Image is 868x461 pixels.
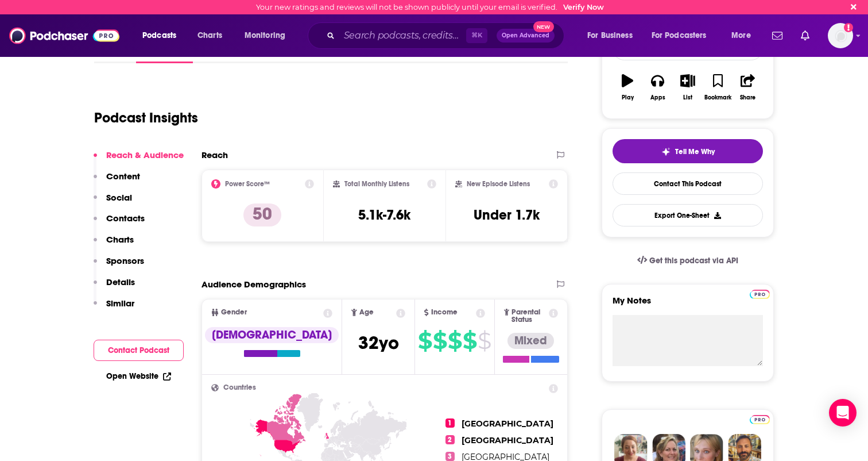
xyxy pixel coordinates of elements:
[106,213,145,224] p: Contacts
[142,28,176,44] span: Podcasts
[106,371,171,381] a: Open Website
[750,413,770,424] a: Pro website
[587,28,633,44] span: For Business
[106,255,144,266] p: Sponsors
[134,26,191,45] button: open menu
[448,332,462,350] span: $
[319,22,575,49] div: Search podcasts, credits, & more...
[675,147,715,156] span: Tell Me Why
[478,332,491,350] span: $
[650,94,665,101] div: Apps
[418,332,432,350] span: $
[358,332,399,354] span: 32 yo
[733,67,763,108] button: Share
[613,295,763,315] label: My Notes
[661,147,671,156] img: tell me why sparkle
[644,26,723,45] button: open menu
[497,29,555,43] button: Open AdvancedNew
[256,3,604,11] div: Your new ratings and reviews will not be shown publicly until your email is verified.
[652,28,707,44] span: For Podcasters
[94,276,135,298] button: Details
[579,26,647,45] button: open menu
[94,109,198,126] h1: Podcast Insights
[359,309,374,316] span: Age
[613,67,642,108] button: Play
[613,172,763,195] a: Contact This Podcast
[94,213,145,234] button: Contacts
[106,298,134,309] p: Similar
[683,94,692,101] div: List
[94,340,184,361] button: Contact Podcast
[511,309,547,324] span: Parental Status
[768,26,787,45] a: Show notifications dropdown
[205,327,339,343] div: [DEMOGRAPHIC_DATA]
[829,399,857,427] div: Open Intercom Messenger
[828,23,853,48] button: Show profile menu
[344,180,409,188] h2: Total Monthly Listens
[649,256,738,266] span: Get this podcast via API
[445,435,455,444] span: 2
[467,180,530,188] h2: New Episode Listens
[358,206,410,224] h3: 5.1k-7.6k
[828,23,853,48] img: User Profile
[740,94,755,101] div: Share
[225,180,270,188] h2: Power Score™
[466,28,487,43] span: ⌘ K
[673,67,703,108] button: List
[828,23,853,48] span: Logged in as KaraSevenLetter
[9,25,119,47] img: Podchaser - Follow, Share and Rate Podcasts
[94,171,140,192] button: Content
[223,384,256,391] span: Countries
[507,333,554,349] div: Mixed
[201,279,306,290] h2: Audience Demographics
[433,332,447,350] span: $
[106,192,132,203] p: Social
[613,139,763,163] button: tell me why sparkleTell Me Why
[94,255,144,276] button: Sponsors
[703,67,733,108] button: Bookmark
[106,171,140,182] p: Content
[750,288,770,299] a: Pro website
[731,28,751,44] span: More
[462,418,553,429] span: [GEOGRAPHIC_DATA]
[844,23,853,32] svg: Email not verified
[94,298,134,319] button: Similar
[201,149,228,160] h2: Reach
[106,234,134,245] p: Charts
[106,276,135,287] p: Details
[190,26,229,45] a: Charts
[502,33,549,39] span: Open Advanced
[445,452,455,461] span: 3
[197,28,222,44] span: Charts
[243,203,281,226] p: 50
[245,28,285,44] span: Monitoring
[628,247,747,275] a: Get this podcast via API
[94,192,132,213] button: Social
[94,234,134,255] button: Charts
[431,309,458,316] span: Income
[474,206,540,224] h3: Under 1.7k
[563,3,604,11] a: Verify Now
[723,26,765,45] button: open menu
[445,418,455,428] span: 1
[750,290,770,299] img: Podchaser Pro
[704,94,731,101] div: Bookmark
[106,149,184,160] p: Reach & Audience
[796,26,814,45] a: Show notifications dropdown
[622,94,634,101] div: Play
[642,67,672,108] button: Apps
[463,332,476,350] span: $
[221,309,247,316] span: Gender
[533,21,554,32] span: New
[462,435,553,445] span: [GEOGRAPHIC_DATA]
[613,204,763,226] button: Export One-Sheet
[750,415,770,424] img: Podchaser Pro
[339,26,466,45] input: Search podcasts, credits, & more...
[94,149,184,171] button: Reach & Audience
[237,26,300,45] button: open menu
